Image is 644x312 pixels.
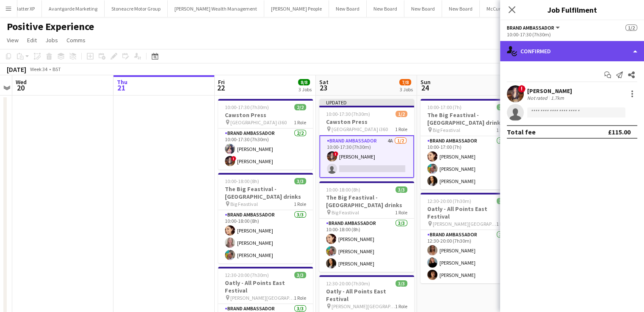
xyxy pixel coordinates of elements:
[420,205,515,220] h3: Oatly - All Points East Festival
[442,0,480,17] button: New Board
[218,210,313,263] app-card-role: Brand Ambassador3/310:00-18:00 (8h)[PERSON_NAME][PERSON_NAME][PERSON_NAME]
[3,35,22,46] a: View
[27,36,37,44] span: Edit
[231,156,236,161] span: !
[218,111,313,119] h3: Cawston Press
[367,0,404,17] button: New Board
[264,0,329,17] button: [PERSON_NAME] People
[395,111,407,117] span: 1/2
[332,126,388,132] span: [GEOGRAPHIC_DATA] i360
[400,86,413,93] div: 3 Jobs
[420,111,515,126] h3: The Big Feastival - [GEOGRAPHIC_DATA] drinks
[319,135,414,178] app-card-role: Brand Ambassador4A1/210:00-17:30 (7h30m)![PERSON_NAME]
[500,4,644,15] h3: Job Fulfilment
[333,151,338,156] span: !
[230,201,258,207] span: Big Feastival
[294,201,306,207] span: 1 Role
[117,78,127,86] span: Thu
[218,185,313,200] h3: The Big Feastival - [GEOGRAPHIC_DATA] drinks
[218,173,313,263] app-job-card: 10:00-18:00 (8h)3/3The Big Feastival - [GEOGRAPHIC_DATA] drinks Big Feastival1 RoleBrand Ambassad...
[28,66,49,72] span: Week 34
[45,36,58,44] span: Jobs
[7,36,19,44] span: View
[7,65,26,74] div: [DATE]
[319,78,329,86] span: Sat
[319,181,414,272] app-job-card: 10:00-18:00 (8h)3/3The Big Feastival - [GEOGRAPHIC_DATA] drinks Big Feastival1 RoleBrand Ambassad...
[420,136,515,189] app-card-role: Brand Ambassador3/310:00-17:00 (7h)[PERSON_NAME][PERSON_NAME][PERSON_NAME]
[319,99,414,106] div: Updated
[507,128,536,136] div: Total fee
[608,128,630,136] div: £115.00
[332,303,395,309] span: [PERSON_NAME][GEOGRAPHIC_DATA]
[625,25,637,31] span: 1/2
[507,31,637,38] div: 10:00-17:30 (7h30m)
[319,287,414,303] h3: Oatly - All Points East Festival
[433,221,496,227] span: [PERSON_NAME][GEOGRAPHIC_DATA]
[329,0,367,17] button: New Board
[332,209,359,216] span: Big Feastival
[395,126,407,132] span: 1 Role
[497,104,509,110] span: 3/3
[497,198,509,204] span: 3/3
[218,78,225,86] span: Fri
[419,83,431,93] span: 24
[217,83,225,93] span: 22
[507,25,561,31] button: Brand Ambassador
[294,272,306,278] span: 3/3
[399,79,411,85] span: 7/8
[105,0,168,17] button: Stoneacre Motor Group
[225,104,269,110] span: 10:00-17:30 (7h30m)
[24,35,40,46] a: Edit
[230,295,294,301] span: [PERSON_NAME][GEOGRAPHIC_DATA]
[225,178,259,184] span: 10:00-18:00 (8h)
[527,87,572,95] div: [PERSON_NAME]
[294,104,306,110] span: 2/2
[66,36,86,44] span: Comms
[218,99,313,170] app-job-card: 10:00-17:30 (7h30m)2/2Cawston Press [GEOGRAPHIC_DATA] i3601 RoleBrand Ambassador2/210:00-17:30 (7...
[420,99,515,189] app-job-card: 10:00-17:00 (7h)3/3The Big Feastival - [GEOGRAPHIC_DATA] drinks Big Feastival1 RoleBrand Ambassad...
[294,119,306,126] span: 1 Role
[63,35,89,46] a: Comms
[427,198,471,204] span: 12:30-20:00 (7h30m)
[319,194,414,209] h3: The Big Feastival - [GEOGRAPHIC_DATA] drinks
[395,209,407,216] span: 1 Role
[116,83,127,93] span: 21
[395,186,407,193] span: 3/3
[298,79,310,85] span: 8/8
[326,280,370,287] span: 12:30-20:00 (7h30m)
[549,95,566,101] div: 1.7km
[319,99,414,178] app-job-card: Updated10:00-17:30 (7h30m)1/2Cawston Press [GEOGRAPHIC_DATA] i3601 RoleBrand Ambassador4A1/210:00...
[480,0,518,17] button: McCurrach
[319,219,414,272] app-card-role: Brand Ambassador3/310:00-18:00 (8h)[PERSON_NAME][PERSON_NAME][PERSON_NAME]
[500,41,644,61] div: Confirmed
[527,95,549,101] div: Not rated
[53,66,61,72] div: BST
[395,303,407,309] span: 1 Role
[218,279,313,294] h3: Oatly - All Points East Festival
[42,35,61,46] a: Jobs
[294,295,306,301] span: 1 Role
[318,83,329,93] span: 23
[42,0,105,17] button: Avantgarde Marketing
[420,230,515,283] app-card-role: Brand Ambassador3/312:30-20:00 (7h30m)[PERSON_NAME][PERSON_NAME][PERSON_NAME]
[8,0,42,17] button: Matter XP
[420,193,515,283] app-job-card: 12:30-20:00 (7h30m)3/3Oatly - All Points East Festival [PERSON_NAME][GEOGRAPHIC_DATA]1 RoleBrand ...
[218,129,313,170] app-card-role: Brand Ambassador2/210:00-17:30 (7h30m)[PERSON_NAME]![PERSON_NAME]
[14,83,27,93] span: 20
[230,119,287,126] span: [GEOGRAPHIC_DATA] i360
[16,78,27,86] span: Wed
[395,280,407,287] span: 3/3
[427,104,462,110] span: 10:00-17:00 (7h)
[518,85,525,93] span: !
[433,127,460,133] span: Big Feastival
[299,86,312,93] div: 3 Jobs
[326,186,360,193] span: 10:00-18:00 (8h)
[420,78,431,86] span: Sun
[225,272,269,278] span: 12:30-20:00 (7h30m)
